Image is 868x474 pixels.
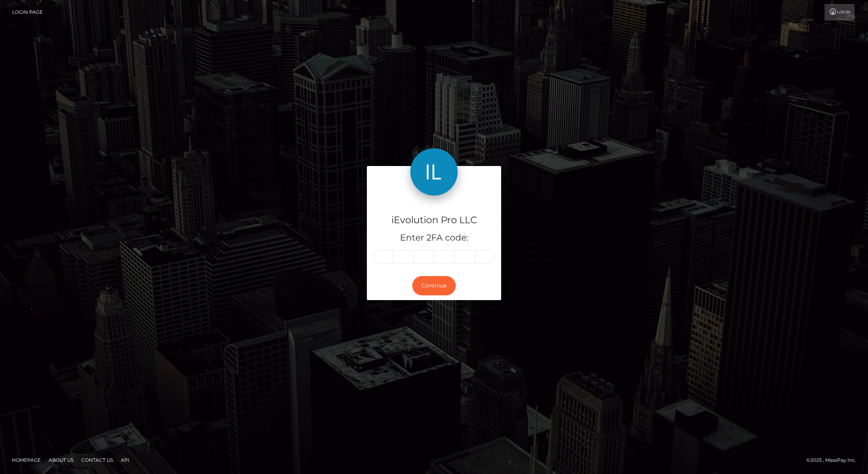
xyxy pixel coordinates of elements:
a: Login [825,4,855,21]
a: Contact Us [78,454,116,466]
button: Continue [412,276,456,295]
div: © 2025 , MassPay Inc. [806,456,862,465]
img: iEvolution Pro LLC [410,148,458,196]
a: API [118,454,133,466]
a: Login Page [12,4,43,21]
a: About Us [45,454,77,466]
a: Homepage [9,454,44,466]
h4: iEvolution Pro LLC [373,213,495,227]
h5: Enter 2FA code: [373,232,495,244]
